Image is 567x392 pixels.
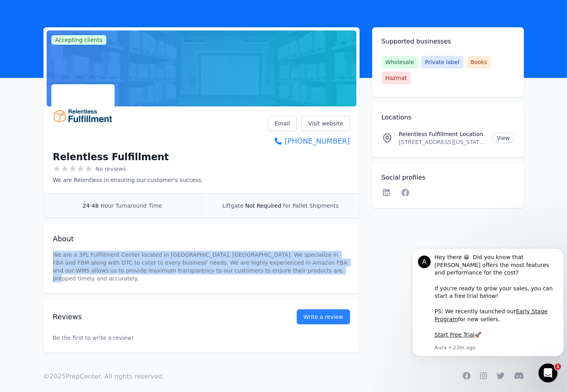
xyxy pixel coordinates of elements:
[51,35,107,45] span: Accepting clients
[382,56,418,68] span: Wholesale
[421,56,463,68] span: Private label
[222,203,243,209] span: Liftgate
[245,203,281,209] span: Not Required
[297,309,350,324] a: Write a review
[100,203,162,209] span: Hour Turnaround Time
[53,251,350,282] p: We are a 3PL Fulfillment Center located in [GEOGRAPHIC_DATA], [GEOGRAPHIC_DATA]. We specialize in...
[53,176,203,184] p: We are Relentless in ensuring our customer's success.
[96,165,126,173] span: No reviews
[382,173,514,182] h2: Social profiles
[399,138,486,146] p: [STREET_ADDRESS][US_STATE][US_STATE]
[283,203,339,209] span: for Pallet Shipments
[382,37,514,46] h2: Supported businesses
[382,72,411,84] span: Hazmat
[83,203,99,209] span: 24-48
[382,113,514,122] h2: Locations
[539,364,558,383] iframe: Intercom live chat
[301,116,350,131] a: Visit website
[492,133,514,143] a: View
[555,364,561,370] span: 1
[53,311,271,322] h2: Reviews
[268,116,297,131] a: Email
[53,233,350,244] h2: About
[467,56,491,68] span: Books
[53,86,113,146] img: Relentless Fulfillment
[53,318,350,358] p: Be the first to write a review!
[399,130,486,138] p: Relentless Fulfillment Location
[43,372,164,381] p: © 2025 PrepCenter. All rights reserved.
[409,246,567,386] iframe: Intercom notifications message
[268,136,350,147] a: [PHONE_NUMBER]
[53,151,169,163] h1: Relentless Fulfillment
